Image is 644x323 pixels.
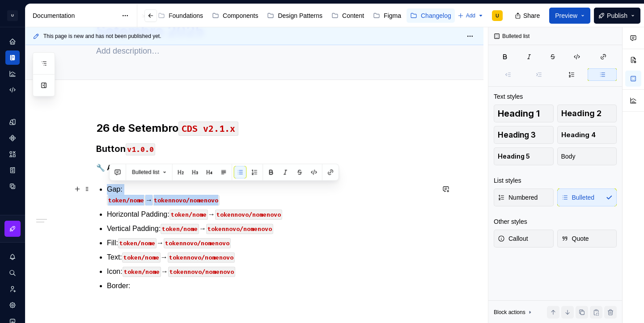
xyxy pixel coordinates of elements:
button: U [2,6,23,25]
div: Content [342,11,364,20]
button: Publish [594,8,640,24]
span: This page is new and has not been published yet. [43,33,161,40]
button: Share [510,8,546,24]
button: Add [455,9,487,22]
code: tokennovo/nomenovo [153,195,220,206]
div: Documentation [33,11,117,20]
div: Page tree [107,7,417,25]
code: token/nome [122,252,161,263]
a: Storybook stories [5,163,20,177]
code: token/nome [123,267,161,277]
span: Bulleted list [132,169,159,176]
a: Figma [369,8,405,23]
button: Bulleted list [128,166,170,179]
span: Share [523,11,540,20]
code: tokennovo/nomenovo [168,252,235,263]
div: Figma [384,11,401,20]
div: Foundations [169,11,203,20]
button: Quote [557,230,617,247]
span: Quote [561,234,589,243]
div: Design Patterns [278,11,322,20]
p: Text: → [107,252,434,263]
a: Components [5,131,20,145]
span: Numbered [498,193,538,202]
h3: Button [96,143,434,155]
button: Preview [549,8,590,24]
span: Add [466,12,475,19]
code: token/nome [169,210,208,220]
button: Heading 3 [494,126,554,144]
button: Heading 2 [557,105,617,122]
span: Heading 3 [498,130,536,139]
a: Design tokens [5,115,20,129]
div: U [496,12,499,19]
strong: 🔧 Ajuste de tokens: [96,163,169,172]
span: Heading 5 [498,152,530,161]
span: Heading 1 [498,109,540,118]
button: Heading 4 [557,126,617,144]
button: Notifications [5,250,20,264]
span: Heading 2 [561,109,602,118]
a: Code automation [5,83,20,97]
p: Fill: → [107,238,434,248]
div: Changelog [421,11,451,20]
button: Search ⌘K [5,266,20,280]
span: Preview [555,11,577,20]
span: Publish [607,11,627,20]
a: Assets [5,147,20,161]
a: Foundations [154,8,207,23]
div: Text styles [494,92,523,101]
code: CDS v2.1.x [178,122,238,136]
button: Heading 5 [494,147,554,165]
p: Icon: → [107,266,434,277]
a: Changelog [407,8,455,23]
button: Callout [494,230,554,247]
div: Other styles [494,217,527,226]
strong: 26 de Setembro [96,122,178,134]
span: Body [561,152,576,161]
a: Analytics [5,67,20,81]
div: Block actions [494,306,534,319]
p: Horizontal Padding: → [107,209,434,220]
div: List styles [494,176,521,185]
code: tokennovo/nomenovo [168,267,235,277]
button: Heading 1 [494,105,554,122]
span: Callout [498,234,528,243]
a: Invite team [5,282,20,296]
span: Heading 4 [561,130,596,139]
code: tokennovo/nomenovo [164,238,231,248]
code: tokennovo/nomenovo [206,224,273,234]
a: Components [208,8,262,23]
div: Block actions [494,309,525,316]
p: Gap: → [107,184,434,206]
code: token/nome [161,224,199,234]
div: U [7,10,18,21]
code: token/nome [107,195,145,206]
p: Border: [107,281,434,291]
a: Data sources [5,179,20,193]
a: Settings [5,298,20,312]
a: Design Patterns [263,8,326,23]
div: Components [223,11,258,20]
button: Numbered [494,189,554,206]
code: tokennovo/nomenovo [215,210,282,220]
a: Home [5,34,20,49]
p: Vertical Padding: → [107,223,434,234]
a: Documentation [5,50,20,65]
button: Body [557,147,617,165]
code: v1.0.0 [126,143,155,155]
a: Content [328,8,368,23]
